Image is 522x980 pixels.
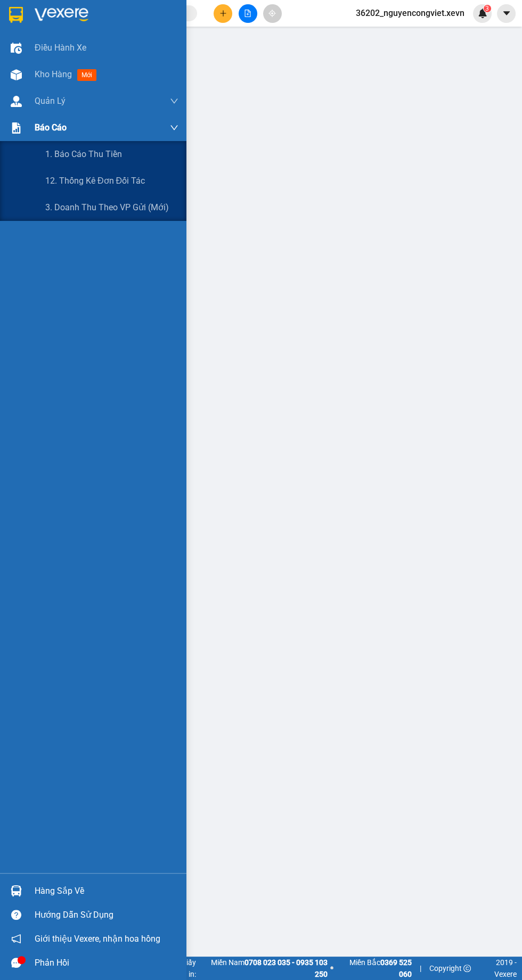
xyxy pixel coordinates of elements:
span: ⚪️ [330,966,333,970]
img: warehouse-icon [11,885,22,896]
span: question-circle [11,910,21,920]
div: Phản hồi [35,955,178,971]
span: Quản Lý [35,94,66,108]
span: Kho hàng [35,69,72,79]
strong: 0708 023 035 - 0935 103 250 [244,958,328,978]
img: logo-vxr [9,7,23,23]
span: 36202_nguyencongviet.xevn [347,6,473,20]
button: aim [263,4,282,23]
span: down [170,123,178,132]
span: Điều hành xe [35,41,86,54]
span: | [420,962,421,974]
span: 1. Báo cáo thu tiền [45,147,122,161]
span: 12. Thống kê đơn đối tác [45,174,145,187]
span: notification [11,934,21,944]
span: message [11,958,21,968]
span: 3 [485,5,489,12]
span: Giới thiệu Vexere, nhận hoa hồng [35,932,160,945]
button: file-add [239,4,257,23]
strong: 0369 525 060 [380,958,412,978]
img: warehouse-icon [11,43,22,54]
img: warehouse-icon [11,96,22,107]
span: plus [219,10,227,17]
sup: 3 [484,5,491,12]
img: warehouse-icon [11,69,22,80]
span: Miền Bắc [336,957,412,980]
span: aim [268,10,276,17]
span: Miền Nam [199,957,328,980]
div: Hướng dẫn sử dụng [35,907,178,923]
span: copyright [463,965,471,972]
span: mới [77,69,96,81]
div: Hàng sắp về [35,883,178,899]
span: Báo cáo [35,121,67,134]
span: caret-down [502,9,511,18]
span: file-add [244,10,251,17]
img: solution-icon [11,122,22,134]
span: 3. Doanh Thu theo VP Gửi (mới) [45,201,169,214]
button: caret-down [497,4,516,23]
button: plus [214,4,232,23]
img: icon-new-feature [478,9,487,18]
span: down [170,97,178,105]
